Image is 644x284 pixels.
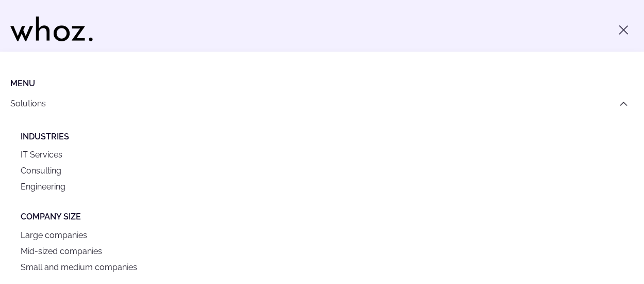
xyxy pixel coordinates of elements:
a: Mid-sized companies [21,243,623,259]
p: Company size [21,211,623,223]
a: IT Services [21,147,623,163]
a: Large companies [21,227,623,243]
li: Menu [10,78,634,88]
p: Industries [21,131,623,143]
iframe: Chatbot [576,216,630,270]
button: Toggle menu [613,20,634,40]
a: Engineering [21,179,623,195]
a: Small and medium companies [21,259,623,275]
a: Consulting [21,163,623,179]
button: Solutions [10,92,634,115]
